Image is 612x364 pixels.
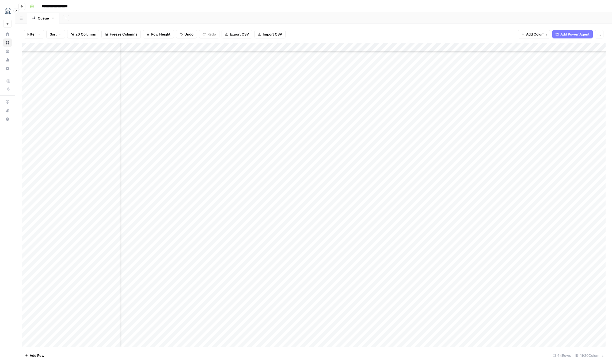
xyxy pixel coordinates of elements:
button: Freeze Columns [101,30,141,38]
a: Your Data [3,47,12,56]
img: MESA Logo [3,6,13,16]
button: What's new? [3,106,12,115]
button: Undo [176,30,197,38]
button: Filter [24,30,44,38]
span: Freeze Columns [110,32,137,37]
div: 11/20 Columns [573,351,606,360]
span: Sort [50,32,57,37]
button: Row Height [143,30,174,38]
span: Add Column [526,32,547,37]
span: Undo [184,32,193,37]
button: Workspace: MESA [3,4,12,18]
a: Browse [3,38,12,47]
a: Home [3,30,12,38]
button: Import CSV [254,30,286,38]
div: What's new? [3,107,12,115]
span: Export CSV [230,32,249,37]
span: Add Row [30,353,44,358]
span: 20 Columns [75,32,96,37]
button: Help + Support [3,115,12,123]
span: Import CSV [263,32,282,37]
span: Filter [27,32,36,37]
button: Redo [199,30,219,38]
a: AirOps Academy [3,98,12,106]
a: Settings [3,64,12,73]
div: 64 Rows [550,351,573,360]
button: Export CSV [222,30,252,38]
button: Sort [46,30,65,38]
div: Queue [38,15,49,21]
button: 20 Columns [67,30,99,38]
button: Add Power Agent [552,30,593,38]
button: Add Row [22,351,48,360]
button: Add Column [518,30,550,38]
span: Redo [207,32,216,37]
span: Row Height [151,32,170,37]
span: Add Power Agent [560,32,590,37]
a: Queue [27,13,59,24]
a: Usage [3,56,12,64]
